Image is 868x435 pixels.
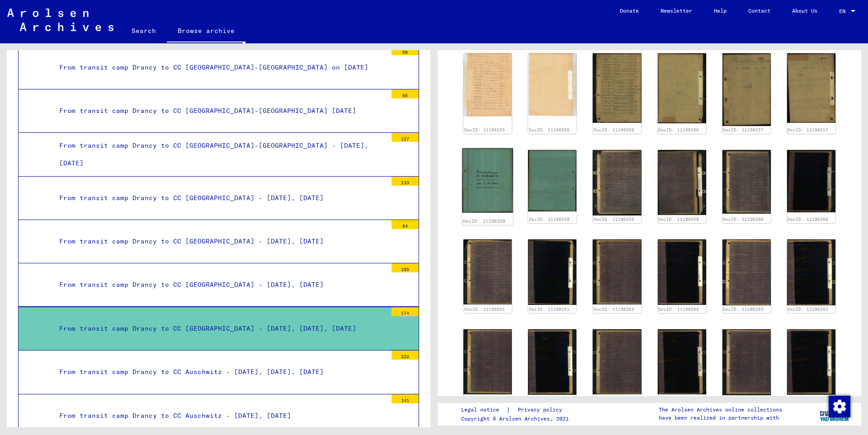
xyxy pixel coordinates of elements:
[52,320,387,337] div: From transit camp Drancy to CC [GEOGRAPHIC_DATA] - [DATE], [DATE], [DATE]
[594,217,634,222] a: DocID: 11190259
[787,329,835,395] img: 002.jpg
[593,150,641,216] img: 001.jpg
[788,127,828,132] a: DocID: 11190257
[722,53,771,126] img: 001.jpg
[658,217,699,222] a: DocID: 11190259
[121,20,167,42] a: Search
[593,53,641,123] img: 001.jpg
[52,233,387,250] div: From transit camp Drancy to CC [GEOGRAPHIC_DATA] - [DATE], [DATE]
[658,150,706,215] img: 002.jpg
[52,407,387,425] div: From transit camp Drancy to CC Auschwitz - [DATE], [DATE]
[7,9,113,31] img: Arolsen_neg.svg
[839,8,849,14] span: EN
[658,329,706,394] img: 002.jpg
[392,46,419,55] div: 66
[464,127,505,132] a: DocID: 11190255
[52,276,387,294] div: From transit camp Drancy to CC [GEOGRAPHIC_DATA] - [DATE], [DATE]
[528,329,576,395] img: 002.jpg
[392,177,419,186] div: 133
[529,127,570,132] a: DocID: 11190255
[461,405,573,415] div: |
[52,363,387,381] div: From transit camp Drancy to CC Auschwitz - [DATE], [DATE], [DATE]
[529,307,570,312] a: DocID: 11190261
[392,220,419,229] div: 64
[722,150,771,214] img: 001.jpg
[510,405,573,415] a: Privacy policy
[818,402,852,425] img: yv_logo.png
[463,239,512,304] img: 001.jpg
[392,307,419,316] div: 174
[788,217,828,222] a: DocID: 11190260
[529,217,570,222] a: DocID: 11190258
[658,239,706,305] img: 002.jpg
[52,189,387,207] div: From transit camp Drancy to CC [GEOGRAPHIC_DATA] - [DATE], [DATE]
[528,150,576,211] img: 002.jpg
[787,53,835,123] img: 002.jpg
[787,239,835,305] img: 002.jpg
[723,307,764,312] a: DocID: 11190263
[392,89,419,98] div: 65
[392,394,419,403] div: 141
[461,405,506,415] a: Legal notice
[659,414,782,422] p: have been realized in partnership with
[462,148,513,213] img: 001.jpg
[464,307,505,312] a: DocID: 11190261
[52,102,387,120] div: From transit camp Drancy to CC [GEOGRAPHIC_DATA]-[GEOGRAPHIC_DATA] [DATE]
[167,20,245,43] a: Browse archive
[463,329,512,394] img: 001.jpg
[723,127,764,132] a: DocID: 11190257
[461,415,573,423] p: Copyright © Arolsen Archives, 2021
[463,53,512,117] img: 001.jpg
[659,406,782,414] p: The Arolsen Archives online collections
[392,351,419,360] div: 222
[658,127,699,132] a: DocID: 11190256
[593,329,641,394] img: 001.jpg
[658,53,706,124] img: 002.jpg
[723,217,764,222] a: DocID: 11190260
[787,150,835,213] img: 002.jpg
[594,127,634,132] a: DocID: 11190256
[658,307,699,312] a: DocID: 11190262
[722,239,771,305] img: 001.jpg
[829,396,850,417] img: Change consent
[392,263,419,272] div: 185
[392,133,419,142] div: 127
[594,307,634,312] a: DocID: 11190262
[52,137,387,172] div: From transit camp Drancy to CC [GEOGRAPHIC_DATA]-[GEOGRAPHIC_DATA] - [DATE], [DATE]
[528,53,576,117] img: 002.jpg
[593,239,641,304] img: 001.jpg
[528,239,576,305] img: 002.jpg
[788,307,828,312] a: DocID: 11190263
[828,395,850,417] div: Change consent
[463,218,506,224] a: DocID: 11190258
[52,59,387,76] div: From transit camp Drancy to CC [GEOGRAPHIC_DATA]-[GEOGRAPHIC_DATA] on [DATE]
[722,329,771,395] img: 001.jpg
